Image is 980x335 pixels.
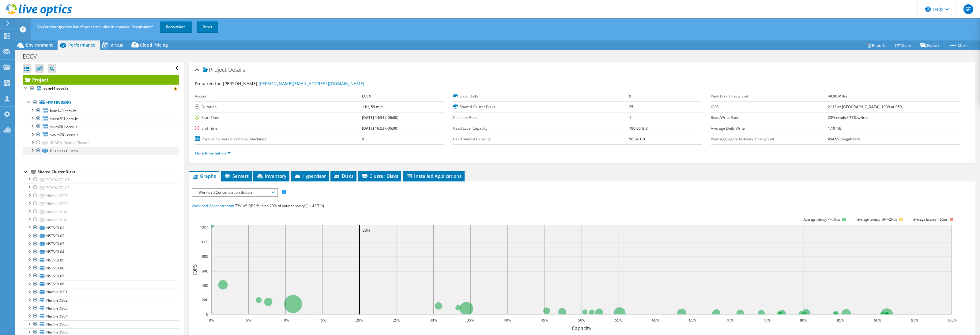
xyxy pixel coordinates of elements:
[362,115,398,120] b: [DATE] 14:54 (-06:00)
[26,42,53,48] span: Environment
[20,53,47,60] h1: ECCV
[200,225,209,230] text: 1200
[209,318,214,323] text: 0%
[195,189,274,196] span: Workload Concentration Bubble
[246,318,251,323] text: 5%
[160,21,192,32] a: Recalculate
[689,318,696,323] text: 65%
[50,124,77,129] span: ssvm201.eccv.lz
[23,139,179,147] a: SCADA-District Cluster
[615,318,622,323] text: 55%
[319,318,326,323] text: 15%
[256,173,286,179] span: Inventory
[629,115,631,120] b: 1
[294,173,326,179] span: Hypervisor
[837,318,844,323] text: 85%
[192,173,216,179] span: Graphs
[467,318,474,323] text: 35%
[192,203,234,208] span: Workload Concentration:
[50,140,89,145] span: SCADA-District Cluster
[925,6,931,12] svg: \n
[406,173,462,179] span: Installed Applications
[393,318,400,323] text: 25%
[23,208,179,216] a: NimbleDS11
[828,104,903,109] b: 2112 at [GEOGRAPHIC_DATA], 1939 at 95%
[803,217,840,222] tspan: Average latency <=10ms
[504,318,511,323] text: 40%
[195,104,362,110] label: Duration
[202,297,208,303] text: 200
[891,40,916,50] a: Share
[224,173,249,179] span: Servers
[453,115,629,121] label: Collector Runs
[862,40,891,50] a: Reports
[363,228,370,233] text: 20%
[857,217,897,222] tspan: Average latency 10<=20ms
[763,318,771,323] text: 75%
[629,136,645,142] b: 56.34 TiB
[195,150,231,156] a: More Information
[23,75,179,85] a: Project
[711,115,828,121] label: Read/Write Ratio
[828,136,860,142] b: 454.99 megabits/s
[23,240,179,248] a: NSTVOL03
[23,176,179,184] a: SCADAVOL01
[362,126,398,131] b: [DATE] 16:53 (-06:00)
[228,66,245,73] span: Details
[453,104,629,110] label: Shared Cluster Disks
[23,115,179,123] a: snvm201.eccv.lz
[453,125,629,131] label: Used Local Capacity
[23,147,179,155] a: Business Cluster
[711,93,828,99] label: Peak Disk Throughput
[362,93,371,99] b: ECCV
[23,248,179,256] a: NSTVOL04
[202,268,208,274] text: 600
[711,136,828,142] label: Peak Aggregate Network Throughput
[223,81,364,86] span: [PERSON_NAME],
[50,116,78,121] span: snvm201.eccv.lz
[828,115,869,120] b: 23% reads / 77% writes
[197,21,218,32] a: Reset
[235,203,324,208] span: 73% of IOPS falls on 20% of your capacity (11.42 TiB)
[195,125,362,131] label: End Time
[23,296,179,304] a: NimbleDS02
[453,136,629,142] label: Used Shared Capacity
[23,131,179,139] a: swvm201.eccv.lz
[726,318,733,323] text: 70%
[202,254,208,259] text: 800
[111,42,125,48] span: Virtual
[191,264,198,275] text: IOPS
[541,318,548,323] text: 45%
[23,304,179,312] a: NimbleDS03
[913,217,948,222] text: Average latency >20ms
[195,136,362,142] label: Physical Servers and Virtual Machines
[963,4,973,14] span: SF
[50,148,78,154] span: Business Cluster
[800,318,807,323] text: 80%
[947,318,957,323] text: 100%
[362,104,383,109] b: 1 hr, 59 min
[362,136,364,142] b: 9
[23,123,179,131] a: ssvm201.eccv.lz
[356,318,363,323] text: 20%
[944,40,972,50] a: More
[23,85,179,93] a: svm44.eccv.lz
[23,264,179,272] a: NSTVOL06
[629,93,631,99] b: 9
[195,81,222,86] label: Prepared for:
[430,318,437,323] text: 30%
[334,173,353,179] span: Disks
[711,104,828,110] label: IOPS
[23,256,179,264] a: NSTVOL05
[68,42,95,48] span: Performance
[23,320,179,328] a: NimbleDS05
[23,216,179,224] a: NimbleDS12
[38,168,179,176] div: Shared Cluster Disks
[50,132,78,137] span: swvm201.eccv.lz
[195,115,362,121] label: Start Time
[200,239,209,245] text: 1000
[195,93,362,99] label: Account
[206,312,208,317] text: 0
[652,318,659,323] text: 60%
[23,288,179,296] a: NimbleDS01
